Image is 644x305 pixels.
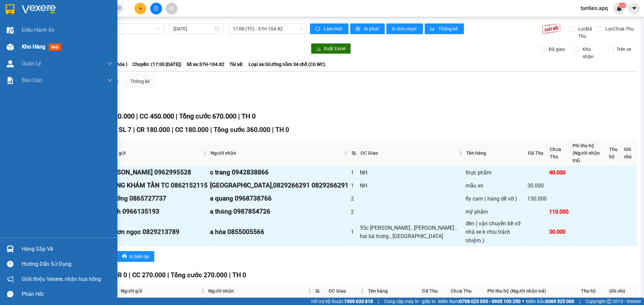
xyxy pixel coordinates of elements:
span: message [7,291,13,297]
button: aim [166,3,177,14]
span: | [172,126,173,134]
span: | [210,126,212,134]
th: Tên hàng [465,140,526,166]
div: 2 [351,195,358,203]
div: fly cam ( hàng dễ vỡ ) [466,195,525,203]
span: Miền Nam [438,298,521,305]
span: CR 180.000 [137,126,170,134]
span: Quản Lý [22,59,41,68]
span: Tổng cước 360.000 [214,126,270,134]
span: printer [122,254,127,259]
img: icon-new-feature [616,5,622,11]
span: Kho nhận [580,46,603,60]
span: copyright [607,299,611,304]
div: Phản hồi [22,289,112,299]
button: printerIn biên lai [117,251,154,262]
span: 17:00 (TC) - 37H-104.82 [233,24,303,34]
span: Hỗ trợ kỹ thuật: [311,298,373,305]
button: plus [135,3,146,14]
span: printer [356,26,361,32]
span: bar-chart [430,26,436,32]
span: Đã giao [546,46,568,53]
button: syncLàm mới [310,23,348,34]
div: [GEOGRAPHIC_DATA],0829266291 0829266291 [210,180,348,190]
button: In đơn chọn [386,23,423,34]
span: Làm mới [324,25,343,32]
span: Miền Bắc [526,298,574,305]
span: Người nhận [208,287,307,295]
div: 1 [351,168,358,177]
span: CC 270.000 [132,271,166,279]
img: warehouse-icon [7,44,14,51]
span: ĐC Giao [361,149,458,157]
th: Thu hộ [579,286,607,297]
span: Người gửi [104,149,202,157]
th: Chưa Thu [548,140,571,166]
div: a hòa 0855005566 [210,227,348,237]
button: file-add [150,3,162,14]
span: Trên xe [614,46,634,53]
span: | [129,271,130,279]
div: cty sơn ngọc 0829213789 [104,227,208,237]
strong: 0708 023 035 - 0935 103 250 [459,299,521,304]
div: Hàng sắp về [22,244,112,254]
div: 30.000 [527,181,547,190]
span: In phơi [364,25,379,32]
th: Đã Thu [420,286,449,297]
th: Ghi chú [622,140,637,166]
span: [GEOGRAPHIC_DATA], [GEOGRAPHIC_DATA] ↔ [GEOGRAPHIC_DATA] [15,28,64,51]
img: 9k= [542,23,561,34]
span: | [378,298,379,305]
span: CC 450.000 [140,112,174,120]
button: downloadXuất Excel [311,43,351,54]
span: tantien.apq [575,4,613,12]
sup: NaN [618,3,626,8]
span: Xuất Excel [324,45,345,52]
img: warehouse-icon [7,27,14,34]
span: aim [169,6,174,11]
div: a vinh 0966135193 [104,207,208,217]
span: caret-down [631,5,637,11]
span: download [316,46,321,52]
span: question-circle [7,261,13,267]
img: solution-icon [7,77,14,84]
div: 30.000 [549,228,570,236]
button: printerIn phơi [350,23,385,34]
th: SL [314,286,327,297]
span: down [107,78,112,83]
span: Điều hành xe [22,26,54,34]
th: SL [350,140,359,166]
span: In đơn chọn [392,25,418,32]
span: | [176,112,177,120]
div: [PERSON_NAME] 0962995528 [104,167,208,177]
span: SL 7 [119,126,131,134]
span: down [107,61,112,66]
img: logo [3,36,13,69]
span: | [133,126,135,134]
span: Giới thiệu Vexere, nhận hoa hồng [22,275,101,283]
div: 1 [351,181,358,190]
span: close-circle [117,5,121,12]
span: ⚪️ [522,300,524,303]
div: NH [360,168,463,177]
span: Báo cáo [22,76,42,84]
span: close-circle [117,6,121,10]
span: | [272,126,274,134]
th: Phí thu hộ (Người nhận trả) [571,140,607,166]
span: Người gửi [121,287,200,295]
span: Chuyến: (17:00 [DATE]) [132,61,181,68]
span: In biên lai [129,253,149,260]
span: | [579,298,580,305]
span: Tổng cước 670.000 [179,112,236,120]
div: NH [360,181,463,190]
span: Lọc Đã Thu [576,25,596,40]
span: CC 180.000 [175,126,209,134]
div: 110.000 [549,208,570,216]
span: CR 0 [114,271,127,279]
th: Tên hàng [366,286,421,297]
span: TH 0 [275,126,289,134]
span: | [238,112,240,120]
th: Phí thu hộ (Người nhận trả) [486,286,579,297]
div: 55c [PERSON_NAME] , [PERSON_NAME] , hai bà trưng , [GEOGRAPHIC_DATA] [360,224,463,240]
strong: CHUYỂN PHÁT NHANH AN PHÚ QUÝ [15,5,64,27]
